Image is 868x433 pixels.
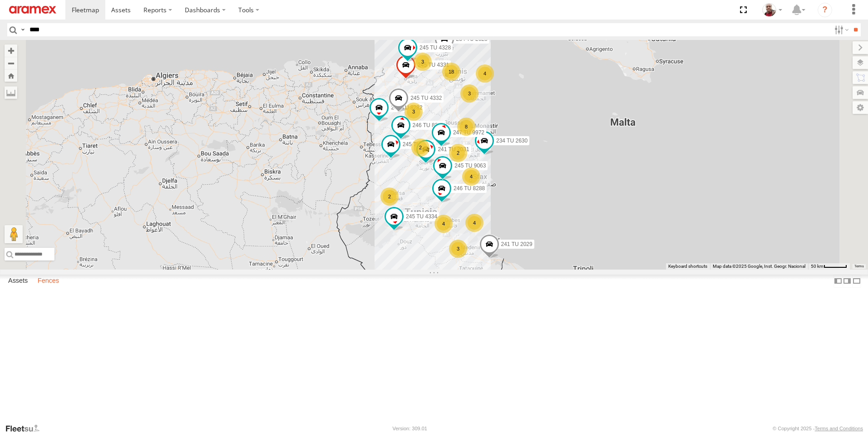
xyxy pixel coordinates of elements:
[33,275,64,287] label: Fences
[419,44,451,51] span: 245 TU 4328
[852,275,861,288] label: Hide Summary Table
[406,214,437,220] span: 245 TU 4334
[453,129,484,136] span: 247 TU 9972
[418,62,449,68] span: 245 TU 4331
[5,57,17,69] button: Zoom out
[460,84,478,103] div: 3
[818,3,832,17] i: ?
[773,426,863,431] div: © Copyright 2025 -
[465,214,483,232] div: 4
[19,23,26,36] label: Search Query
[413,122,444,128] span: 246 TU 8280
[411,138,429,157] div: 2
[815,426,863,431] a: Terms and Conditions
[414,53,432,71] div: 3
[434,215,453,233] div: 4
[449,240,467,258] div: 3
[438,146,469,153] span: 241 TU 2031
[713,264,805,269] span: Map data ©2025 Google, Inst. Geogr. Nacional
[5,424,47,433] a: Visit our Website
[5,86,17,99] label: Measure
[476,64,494,83] div: 4
[501,241,533,247] span: 241 TU 2029
[668,263,707,270] button: Keyboard shortcuts
[5,69,17,82] button: Zoom Home
[4,275,32,287] label: Assets
[854,265,864,268] a: Terms (opens in new tab)
[393,426,427,431] div: Version: 309.01
[5,44,17,57] button: Zoom in
[9,6,56,14] img: aramex-logo.svg
[5,225,23,243] button: Drag Pegman onto the map to open Street View
[811,264,824,269] span: 50 km
[853,101,868,114] label: Map Settings
[410,95,442,102] span: 245 TU 4332
[843,275,852,288] label: Dock Summary Table to the Right
[403,141,434,148] span: 245 TU 9065
[831,23,850,36] label: Search Filter Options
[808,263,850,270] button: Map Scale: 50 km per 48 pixels
[454,185,485,192] span: 246 TU 8288
[457,118,475,136] div: 8
[759,3,785,17] div: Majdi Ghannoudi
[833,275,843,288] label: Dock Summary Table to the Left
[449,144,467,162] div: 2
[496,138,528,144] span: 234 TU 2630
[404,103,423,121] div: 3
[442,63,460,81] div: 18
[454,163,486,169] span: 245 TU 9063
[380,187,399,206] div: 2
[462,167,480,186] div: 4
